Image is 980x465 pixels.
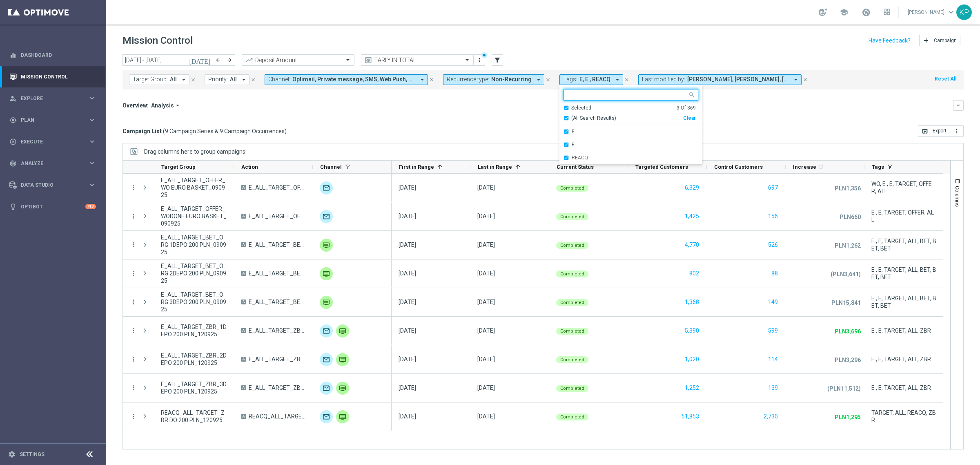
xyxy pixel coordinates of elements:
[130,327,137,334] i: more_vert
[579,76,610,83] span: E, E , REACQ
[477,241,495,248] div: 09 Sep 2025, Tuesday
[684,326,700,336] button: 5,390
[9,196,96,217] div: Optibot
[320,164,342,170] span: Channel
[556,355,588,363] colored-tag: Completed
[677,105,696,112] div: 3 Of 369
[545,77,551,83] i: close
[88,181,96,189] i: keyboard_arrow_right
[241,414,246,419] span: A
[8,451,16,458] i: settings
[242,54,354,66] ng-select: Deposit Amount
[563,138,698,151] div: E
[336,410,349,423] div: Private message
[320,210,333,223] img: Optimail
[9,66,96,87] div: Mission Control
[9,116,17,124] i: gps_fixed
[476,57,483,63] i: more_vert
[9,203,96,210] button: lightbulb Optibot +10
[563,76,577,83] span: Tags:
[922,128,928,134] i: open_in_browser
[955,103,961,108] i: keyboard_arrow_down
[556,270,588,277] colored-tag: Completed
[835,414,861,421] p: PLN1,295
[831,299,861,306] p: PLN15,841
[320,324,333,338] div: Optimail
[535,76,542,83] i: arrow_drop_down
[241,214,246,219] span: A
[9,160,88,167] div: Analyze
[320,296,333,309] img: Private message
[684,297,700,307] button: 1,368
[9,95,17,102] i: person_search
[189,56,211,64] i: [DATE]
[443,74,544,85] button: Recurrence type: Non-Recurring arrow_drop_down
[9,52,96,58] div: equalizer Dashboard
[241,300,246,304] span: A
[241,164,258,170] span: Action
[9,160,96,167] button: track_changes Analyze keyboard_arrow_right
[21,118,88,123] span: Plan
[21,196,85,217] a: Optibot
[85,204,96,209] div: +10
[9,138,17,145] i: play_circle_outline
[399,384,416,391] div: 12 Sep 2025, Friday
[9,203,17,210] i: lightbulb
[560,243,584,248] span: Completed
[9,182,96,188] button: Data Studio keyboard_arrow_right
[21,66,96,87] a: Mission Control
[9,74,96,80] button: Mission Control
[399,164,434,170] span: First in Range
[871,266,936,281] span: E , E, TARGET, ALL, BET, BET, BET
[249,212,306,220] span: E_ALL_TARGET_OFFER_WODONE EURO BASKET_090925
[684,211,700,221] button: 1,425
[9,139,96,145] div: play_circle_outline Execute keyboard_arrow_right
[714,164,763,170] span: Control Customers
[399,270,416,277] div: 09 Sep 2025, Tuesday
[399,298,416,306] div: 09 Sep 2025, Tuesday
[320,181,333,194] img: Optimail
[250,77,256,83] i: close
[763,411,779,422] button: 2,730
[88,94,96,102] i: keyboard_arrow_right
[161,291,227,313] span: E_ALL_TARGET_BET_ORG 3DEPO 200 PLN_090925
[767,326,779,336] button: 599
[642,76,685,83] span: Last modified by:
[871,384,931,391] span: E , E, TARGET, ALL, ZBR
[9,116,88,124] div: Plan
[840,213,861,221] p: PLN660
[215,57,221,63] i: arrow_back
[918,127,964,134] multiple-options-button: Export to CSV
[9,138,88,145] div: Execute
[614,76,621,83] i: arrow_drop_down
[571,105,591,112] div: Selected
[477,270,495,277] div: 09 Sep 2025, Tuesday
[816,162,824,171] span: Calculate column
[21,44,96,66] a: Dashboard
[399,184,416,191] div: 09 Sep 2025, Tuesday
[953,100,964,111] button: keyboard_arrow_down
[320,239,333,252] img: Private message
[21,183,88,188] span: Data Studio
[478,164,512,170] span: Last in Range
[336,353,349,366] div: Private message
[684,183,700,193] button: 6,329
[9,95,88,102] div: Explore
[130,270,137,277] i: more_vert
[336,382,349,395] div: Private message
[129,74,189,85] button: Target Group: All arrow_drop_down
[918,125,950,137] button: open_in_browser Export
[130,184,137,191] i: more_vert
[871,327,931,334] span: E , E, TARGET, ALL, ZBR
[361,54,474,66] ng-select: EARLY IN TOTAL
[556,298,588,306] colored-tag: Completed
[130,355,137,363] button: more_vert
[21,139,88,144] span: Execute
[767,354,779,364] button: 114
[688,268,700,279] button: 802
[767,297,779,307] button: 149
[802,77,808,83] i: close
